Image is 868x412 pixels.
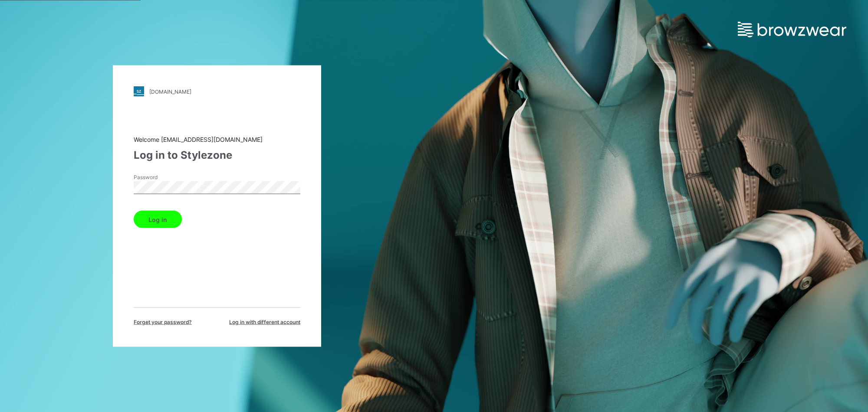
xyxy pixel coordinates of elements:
[134,86,300,97] a: [DOMAIN_NAME]
[738,22,846,37] img: browzwear-logo.e42bd6dac1945053ebaf764b6aa21510.svg
[229,318,300,326] span: Log in with different account
[134,173,194,181] label: Password
[134,135,300,144] div: Welcome [EMAIL_ADDRESS][DOMAIN_NAME]
[134,147,300,163] div: Log in to Stylezone
[134,211,182,228] button: Log in
[149,88,191,95] div: [DOMAIN_NAME]
[134,318,192,326] span: Forget your password?
[134,86,144,97] img: stylezone-logo.562084cfcfab977791bfbf7441f1a819.svg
